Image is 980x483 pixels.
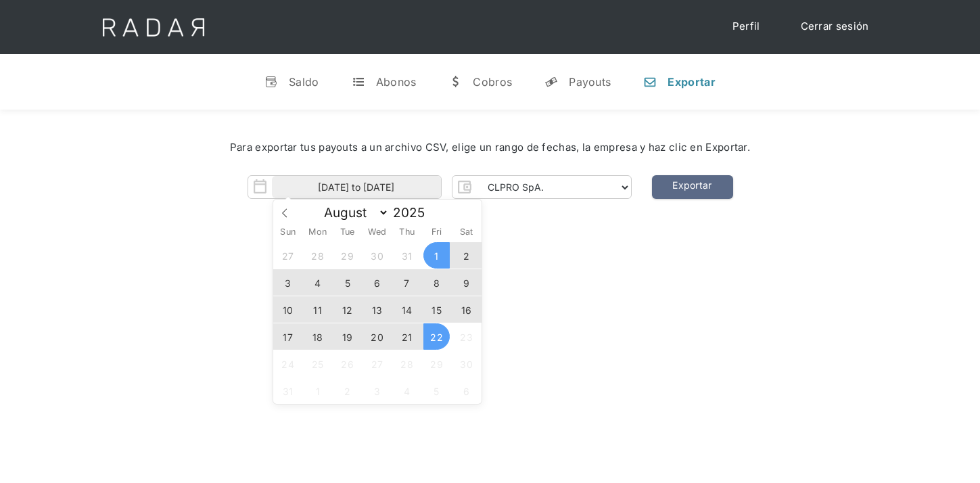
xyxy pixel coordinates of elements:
[423,242,450,269] span: August 1, 2025
[363,228,392,237] span: Wed
[304,296,331,323] span: August 11, 2025
[423,296,450,323] span: August 15, 2025
[334,269,360,296] span: August 5, 2025
[448,75,462,89] div: w
[317,204,389,221] select: Month
[334,323,360,350] span: August 19, 2025
[364,269,390,296] span: August 6, 2025
[334,296,360,323] span: August 12, 2025
[394,350,420,377] span: August 28, 2025
[304,377,331,404] span: September 1, 2025
[275,269,301,296] span: August 3, 2025
[364,350,390,377] span: August 27, 2025
[334,242,360,269] span: July 29, 2025
[364,377,390,404] span: September 3, 2025
[275,242,301,269] span: July 27, 2025
[275,296,301,323] span: August 10, 2025
[289,75,319,89] div: Saldo
[643,75,657,89] div: n
[275,323,301,350] span: August 17, 2025
[569,75,611,89] div: Payouts
[453,242,480,269] span: August 2, 2025
[334,350,360,377] span: August 26, 2025
[376,75,417,89] div: Abonos
[453,350,480,377] span: August 30, 2025
[364,296,390,323] span: August 13, 2025
[423,269,450,296] span: August 8, 2025
[248,175,632,199] form: Form
[392,228,422,237] span: Thu
[453,323,480,350] span: August 23, 2025
[719,14,774,40] a: Perfil
[394,242,420,269] span: July 31, 2025
[423,350,450,377] span: August 29, 2025
[453,377,480,404] span: September 6, 2025
[422,228,452,237] span: Fri
[364,323,390,350] span: August 20, 2025
[544,75,558,89] div: y
[273,228,303,237] span: Sun
[453,269,480,296] span: August 9, 2025
[275,377,301,404] span: August 31, 2025
[389,205,438,221] input: Year
[304,350,331,377] span: August 25, 2025
[652,175,733,199] a: Exportar
[453,296,480,323] span: August 16, 2025
[423,323,450,350] span: August 22, 2025
[304,269,331,296] span: August 4, 2025
[264,75,278,89] div: v
[394,269,420,296] span: August 7, 2025
[275,350,301,377] span: August 24, 2025
[394,323,420,350] span: August 21, 2025
[303,228,333,237] span: Mon
[304,323,331,350] span: August 18, 2025
[787,14,883,40] a: Cerrar sesión
[394,296,420,323] span: August 14, 2025
[423,377,450,404] span: September 5, 2025
[304,242,331,269] span: July 28, 2025
[364,242,390,269] span: July 30, 2025
[334,377,360,404] span: September 2, 2025
[352,75,365,89] div: t
[394,377,420,404] span: September 4, 2025
[473,75,512,89] div: Cobros
[452,228,482,237] span: Sat
[668,75,715,89] div: Exportar
[41,140,939,156] div: Para exportar tus payouts a un archivo CSV, elige un rango de fechas, la empresa y haz clic en Ex...
[333,228,363,237] span: Tue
